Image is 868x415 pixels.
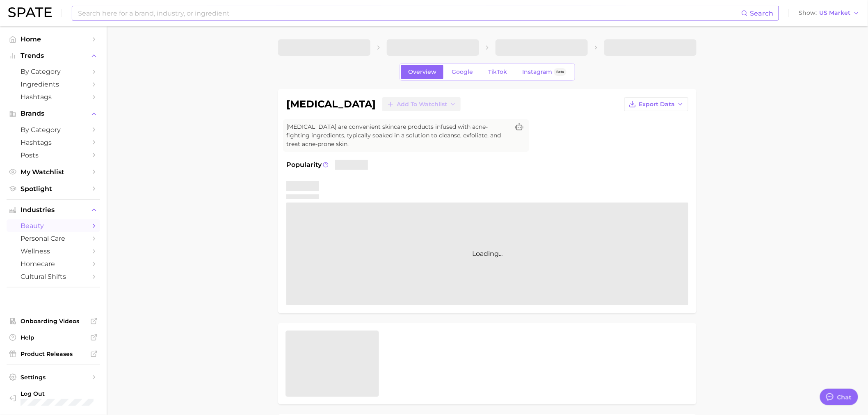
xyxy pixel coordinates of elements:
[21,350,86,358] span: Product Releases
[21,110,86,117] span: Brands
[8,7,52,17] img: SPATE
[21,126,86,134] span: by Category
[7,348,100,360] a: Product Releases
[21,206,86,214] span: Industries
[21,222,86,230] span: beauty
[21,390,106,397] span: Log Out
[382,97,461,111] button: Add to Watchlist
[408,68,436,75] span: Overview
[7,107,100,120] button: Brands
[7,78,100,91] a: Ingredients
[639,101,675,108] span: Export Data
[21,185,86,193] span: Spotlight
[21,260,86,268] span: homecare
[7,123,100,136] a: by Category
[515,65,573,79] a: InstagramBeta
[21,317,86,325] span: Onboarding Videos
[21,80,86,88] span: Ingredients
[7,149,100,162] a: Posts
[7,371,100,383] a: Settings
[7,50,100,62] button: Trends
[750,9,774,17] span: Search
[452,68,473,75] span: Google
[624,97,688,111] button: Export Data
[21,52,86,59] span: Trends
[7,204,100,216] button: Industries
[7,245,100,258] a: wellness
[522,68,552,75] span: Instagram
[286,203,688,305] div: Loading...
[21,151,86,159] span: Posts
[820,11,851,15] span: US Market
[7,219,100,232] a: beauty
[21,168,86,176] span: My Watchlist
[7,136,100,149] a: Hashtags
[556,68,564,75] span: Beta
[77,6,741,20] input: Search here for a brand, industry, or ingredient
[21,35,86,43] span: Home
[799,11,817,15] span: Show
[7,232,100,245] a: personal care
[7,258,100,270] a: homecare
[7,315,100,327] a: Onboarding Videos
[401,65,443,79] a: Overview
[7,33,100,46] a: Home
[7,388,100,408] a: Log out. Currently logged in with e-mail danielle.gonzalez@loreal.com.
[21,68,86,75] span: by Category
[445,65,480,79] a: Google
[7,166,100,178] a: My Watchlist
[7,65,100,78] a: by Category
[21,273,86,280] span: cultural shifts
[286,99,376,109] h1: [MEDICAL_DATA]
[7,182,100,195] a: Spotlight
[21,139,86,146] span: Hashtags
[286,123,509,148] span: [MEDICAL_DATA] are convenient skincare products infused with acne-fighting ingredients, typically...
[481,65,514,79] a: TikTok
[397,101,447,108] span: Add to Watchlist
[21,334,86,341] span: Help
[7,270,100,283] a: cultural shifts
[488,68,507,75] span: TikTok
[21,235,86,242] span: personal care
[21,374,86,381] span: Settings
[286,160,322,170] span: Popularity
[21,247,86,255] span: wellness
[7,331,100,344] a: Help
[797,8,862,18] button: ShowUS Market
[7,91,100,103] a: Hashtags
[21,93,86,101] span: Hashtags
